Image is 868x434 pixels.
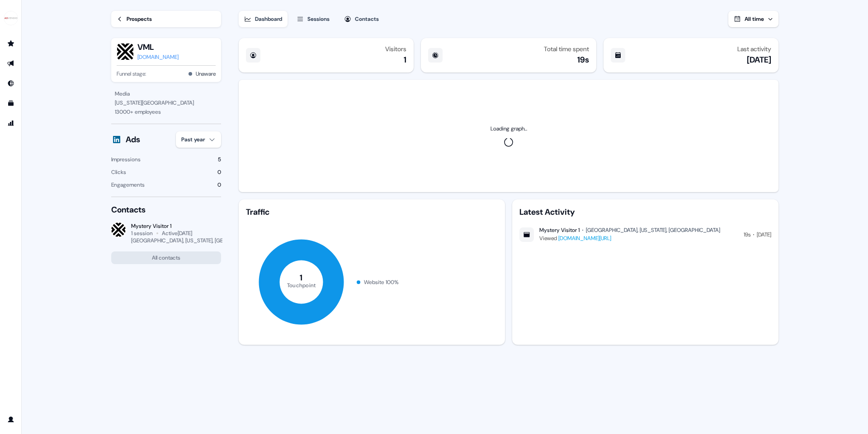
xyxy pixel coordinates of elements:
[115,98,217,107] div: [US_STATE][GEOGRAPHIC_DATA]
[544,45,589,53] div: Total time spent
[4,76,18,91] a: Go to Inbound
[111,168,126,177] div: Clicks
[728,11,778,27] button: All time
[111,11,221,27] a: Prospects
[255,14,282,24] div: Dashboard
[339,11,384,27] button: Contacts
[162,230,192,237] div: Active [DATE]
[126,134,140,145] div: Ads
[4,36,18,51] a: Go to prospects
[307,14,330,24] div: Sessions
[558,235,611,242] a: [DOMAIN_NAME][URL]
[757,230,771,239] div: [DATE]
[539,234,720,243] div: Viewed
[131,230,153,237] div: 1 session
[246,207,498,217] div: Traffic
[745,15,764,23] span: All time
[519,207,771,217] div: Latest Activity
[131,237,267,244] div: [GEOGRAPHIC_DATA], [US_STATE], [GEOGRAPHIC_DATA]
[111,251,221,264] button: All contacts
[4,56,18,71] a: Go to outbound experience
[4,96,18,111] a: Go to templates
[385,45,406,53] div: Visitors
[737,45,771,53] div: Last activity
[127,14,152,24] div: Prospects
[364,278,399,287] div: Website 100 %
[355,14,379,24] div: Contacts
[137,53,179,62] a: [DOMAIN_NAME]
[300,272,302,283] tspan: 1
[577,54,589,65] div: 19s
[111,180,145,189] div: Engagements
[586,227,720,234] div: [GEOGRAPHIC_DATA], [US_STATE], [GEOGRAPHIC_DATA]
[217,180,221,189] div: 0
[287,281,316,289] tspan: Touchpoint
[137,42,179,53] button: VML
[4,412,18,427] a: Go to profile
[111,204,221,215] div: Contacts
[218,155,221,164] div: 5
[404,54,406,65] div: 1
[196,69,216,78] button: Unaware
[747,54,771,65] div: [DATE]
[539,227,580,234] div: Mystery Visitor 1
[744,230,750,239] div: 19s
[115,89,217,98] div: Media
[117,69,146,78] span: Funnel stage:
[111,155,141,164] div: Impressions
[176,131,221,148] button: Past year
[291,11,335,27] button: Sessions
[491,124,527,133] div: Loading graph...
[131,222,221,230] div: Mystery Visitor 1
[4,116,18,130] a: Go to attribution
[115,107,217,116] div: 13000 + employees
[239,11,288,27] button: Dashboard
[217,168,221,177] div: 0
